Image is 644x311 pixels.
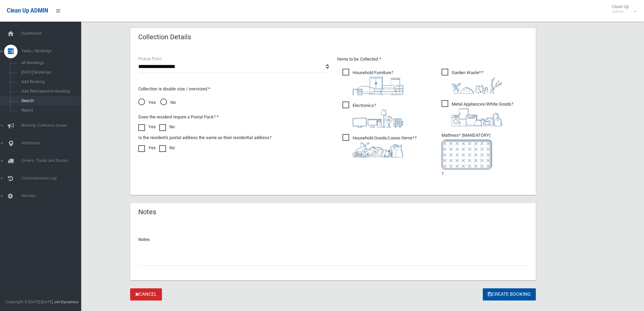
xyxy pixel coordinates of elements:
[442,100,513,126] span: Metal Appliances/White Goods
[442,133,528,170] span: Mattress* (MANDATORY)
[19,70,80,75] span: [DATE] Bookings
[442,139,492,170] img: e7408bece873d2c1783593a074e5cb2f.png
[452,102,513,126] i: ?
[19,123,86,128] span: Booking Collection Issues
[138,134,271,142] label: Is the resident's postal address the same as their residential address?
[19,158,86,163] span: Drivers, Trucks and Routes
[130,205,164,219] header: Notes
[452,77,502,94] img: 4fd8a5c772b2c999c83690221e5242e0.png
[7,7,48,14] span: Clean Up ADMIN
[342,102,403,128] span: Electronics
[19,61,80,65] span: All Bookings
[138,113,219,121] label: Does the resident require a Postal Pack? *
[452,70,502,94] i: ?
[19,108,80,113] span: Report
[159,123,175,131] label: No
[138,98,156,107] span: Yes
[609,4,636,14] span: Clean Up
[130,288,162,301] a: Cancel
[19,31,86,36] span: Dashboard
[337,55,528,63] p: Items to be Collected *
[5,299,53,304] span: Copyright © [DATE]-[DATE]
[130,30,199,44] header: Collection Details
[54,299,78,304] strong: Jet Dynamics
[342,69,403,95] span: Household Furniture
[483,288,536,301] button: Create Booking
[353,77,403,95] img: aa9efdbe659d29b613fca23ba79d85cb.png
[19,194,86,198] span: Settings
[19,80,80,84] span: Add Booking
[353,142,403,157] img: b13cc3517677393f34c0a387616ef184.png
[452,108,502,126] img: 36c1b0289cb1767239cdd3de9e694f19.png
[159,144,175,152] label: No
[19,98,80,103] span: Search
[353,135,416,157] i: ?
[19,49,86,53] span: Tasks / Bookings
[138,85,329,93] p: Collection is double size / oversized *
[353,103,403,128] i: ?
[442,131,528,178] li: 1
[19,141,86,146] span: Addresses
[160,98,176,107] span: No
[353,110,403,128] img: 394712a680b73dbc3d2a6a3a7ffe5a07.png
[19,89,80,94] span: Add Retrospective Booking
[138,236,528,244] p: Notes
[138,123,156,131] label: Yes
[442,69,502,94] span: Garden Waste*
[353,70,403,95] i: ?
[138,144,156,152] label: Yes
[19,176,86,181] span: Communication Log
[342,134,416,157] span: Household Goods/Loose Items*
[612,9,629,14] small: Admin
